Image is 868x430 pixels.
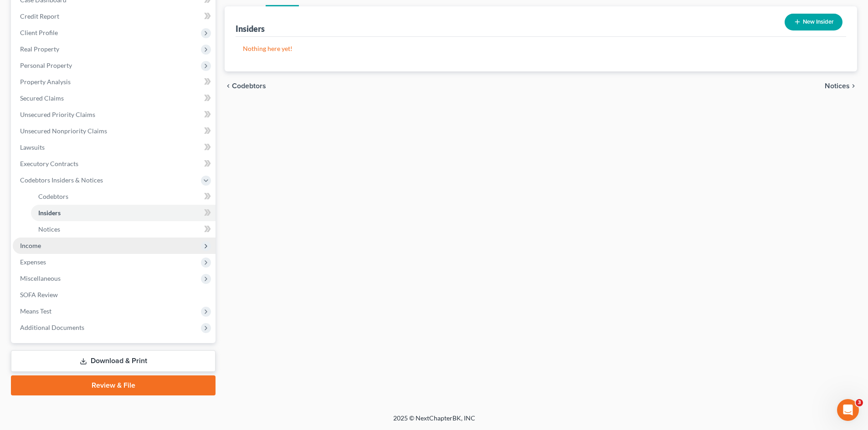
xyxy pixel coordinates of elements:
[856,399,863,406] span: 3
[20,143,45,151] span: Lawsuits
[825,82,850,90] span: Notices
[243,44,839,53] p: Nothing here yet!
[20,12,59,20] span: Credit Report
[13,156,216,172] a: Executory Contracts
[20,324,84,331] span: Additional Documents
[20,111,95,118] span: Unsecured Priority Claims
[825,82,857,90] button: Notices chevron_right
[225,82,266,90] button: chevron_left Codebtors
[20,78,71,86] span: Property Analysis
[850,82,857,90] i: chevron_right
[11,350,216,372] a: Download & Print
[20,176,103,184] span: Codebtors Insiders & Notices
[13,139,216,156] a: Lawsuits
[13,123,216,139] a: Unsecured Nonpriority Claims
[175,414,694,430] div: 2025 © NextChapterBK, INC
[20,61,72,69] span: Personal Property
[785,14,842,30] button: New Insider
[20,160,78,167] span: Executory Contracts
[20,242,41,249] span: Income
[38,225,60,233] span: Notices
[837,399,859,421] iframe: Intercom live chat
[20,307,51,315] span: Means Test
[225,82,232,90] i: chevron_left
[20,29,58,36] span: Client Profile
[20,94,64,102] span: Secured Claims
[31,205,216,221] a: Insiders
[13,287,216,303] a: SOFA Review
[31,221,216,238] a: Notices
[31,188,216,205] a: Codebtors
[20,45,59,53] span: Real Property
[11,375,216,395] a: Review & File
[38,209,61,217] span: Insiders
[232,82,266,90] span: Codebtors
[20,291,58,298] span: SOFA Review
[13,8,216,25] a: Credit Report
[13,90,216,106] a: Secured Claims
[13,106,216,123] a: Unsecured Priority Claims
[236,23,265,34] div: Insiders
[20,127,107,135] span: Unsecured Nonpriority Claims
[13,74,216,90] a: Property Analysis
[38,192,68,200] span: Codebtors
[20,274,61,282] span: Miscellaneous
[20,258,46,266] span: Expenses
